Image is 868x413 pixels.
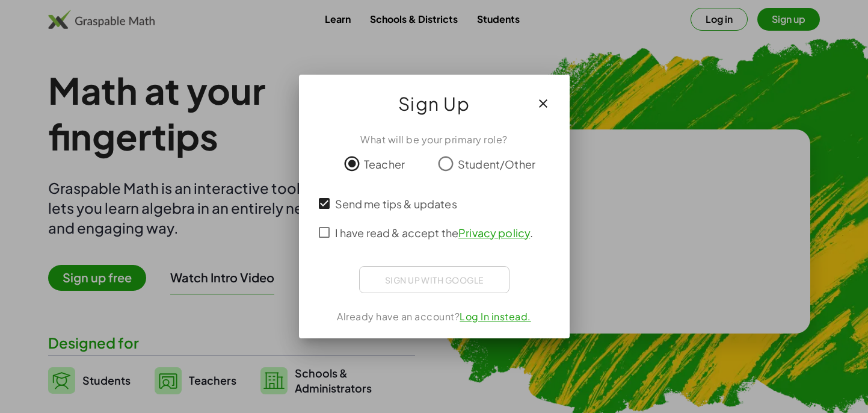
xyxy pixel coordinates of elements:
[458,226,530,240] a: Privacy policy
[398,89,470,118] span: Sign Up
[364,156,405,172] span: Teacher
[458,156,535,172] span: Student/Other
[313,309,555,324] div: Already have an account?
[313,132,555,147] div: What will be your primary role?
[335,225,534,241] span: I have read & accept the .
[460,310,531,323] a: Log In instead.
[335,196,457,212] span: Send me tips & updates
